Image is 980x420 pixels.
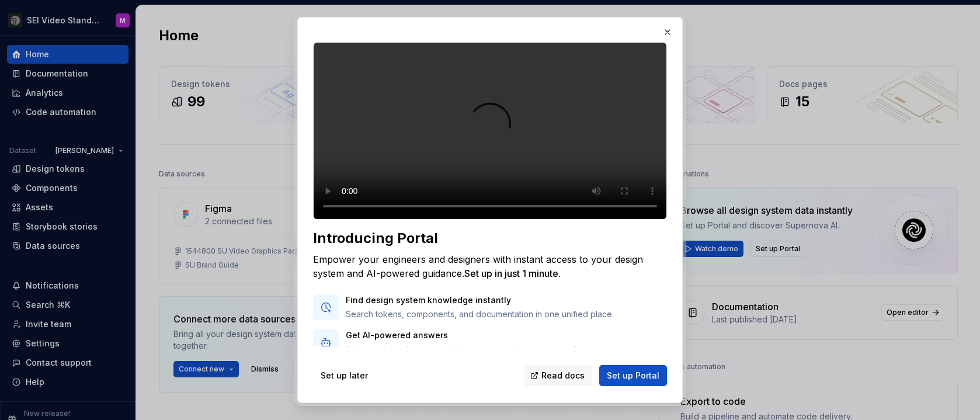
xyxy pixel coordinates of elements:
span: Set up Portal [607,370,659,381]
div: Empower your engineers and designers with instant access to your design system and AI-powered gui... [313,252,667,280]
button: Set up Portal [599,365,667,386]
p: Search tokens, components, and documentation in one unified place. [346,308,614,320]
p: Find design system knowledge instantly [346,294,614,306]
div: Introducing Portal [313,229,667,248]
p: Get AI-powered answers [346,329,621,341]
a: Read docs [524,365,592,386]
span: Read docs [541,370,585,381]
span: Set up in just 1 minute. [464,268,561,279]
p: Ask questions about your design system and get contextual responses. [346,343,621,355]
button: Set up later [313,365,376,386]
span: Set up later [321,370,368,381]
